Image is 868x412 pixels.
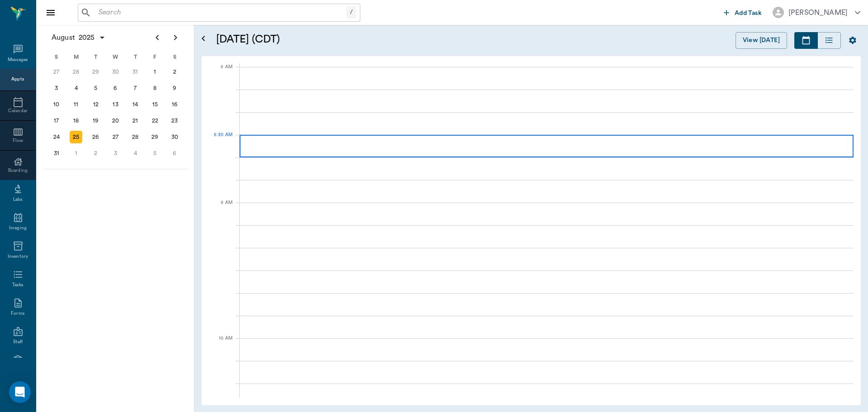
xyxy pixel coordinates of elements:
[9,225,27,232] div: Imaging
[109,131,122,143] div: Wednesday, August 27, 2025
[90,66,102,78] div: Tuesday, July 29, 2025
[50,114,63,127] div: Sunday, August 17, 2025
[90,131,102,143] div: Tuesday, August 26, 2025
[90,147,102,160] div: Tuesday, September 2, 2025
[70,131,82,143] div: Today, Monday, August 25, 2025
[129,114,142,127] div: Thursday, August 21, 2025
[149,147,161,160] div: Friday, September 5, 2025
[11,76,24,83] div: Appts
[129,131,142,143] div: Thursday, August 28, 2025
[109,98,122,111] div: Wednesday, August 13, 2025
[13,196,23,203] div: Labs
[129,98,142,111] div: Thursday, August 14, 2025
[149,66,161,78] div: Friday, August 1, 2025
[168,114,181,127] div: Saturday, August 23, 2025
[209,62,232,85] div: 8 AM
[209,198,232,221] div: 9 AM
[129,82,142,95] div: Thursday, August 7, 2025
[8,253,28,260] div: Inventory
[788,7,848,18] div: [PERSON_NAME]
[736,32,787,49] button: View [DATE]
[47,50,66,64] div: S
[765,4,868,21] button: [PERSON_NAME]
[90,82,102,95] div: Tuesday, August 5, 2025
[209,334,232,356] div: 10 AM
[12,282,24,289] div: Tasks
[198,21,209,56] button: Open calendar
[70,114,82,127] div: Monday, August 18, 2025
[168,82,181,95] div: Saturday, August 9, 2025
[95,6,346,19] input: Search
[50,31,77,44] span: August
[109,114,122,127] div: Wednesday, August 20, 2025
[106,50,126,64] div: W
[109,147,122,160] div: Wednesday, September 3, 2025
[50,82,63,95] div: Sunday, August 3, 2025
[47,28,110,47] button: August2025
[90,114,102,127] div: Tuesday, August 19, 2025
[346,6,356,19] div: /
[70,66,82,78] div: Monday, July 28, 2025
[8,57,28,63] div: Messages
[216,32,453,47] h5: [DATE] (CDT)
[13,339,23,346] div: Staff
[149,98,161,111] div: Friday, August 15, 2025
[109,82,122,95] div: Wednesday, August 6, 2025
[168,147,181,160] div: Saturday, September 6, 2025
[50,131,63,143] div: Sunday, August 24, 2025
[149,131,161,143] div: Friday, August 29, 2025
[70,98,82,111] div: Monday, August 11, 2025
[42,4,60,22] button: Close drawer
[50,147,63,160] div: Sunday, August 31, 2025
[90,98,102,111] div: Tuesday, August 12, 2025
[720,4,765,21] button: Add Task
[11,310,24,317] div: Forms
[50,98,63,111] div: Sunday, August 10, 2025
[109,66,122,78] div: Wednesday, July 30, 2025
[77,31,97,44] span: 2025
[125,50,145,64] div: T
[86,50,106,64] div: T
[9,381,31,403] div: Open Intercom Messenger
[129,147,142,160] div: Thursday, September 4, 2025
[145,50,165,64] div: F
[66,50,86,64] div: M
[166,28,184,47] button: Next page
[70,82,82,95] div: Monday, August 4, 2025
[70,147,82,160] div: Monday, September 1, 2025
[165,50,184,64] div: S
[168,66,181,78] div: Saturday, August 2, 2025
[129,66,142,78] div: Thursday, July 31, 2025
[149,114,161,127] div: Friday, August 22, 2025
[50,66,63,78] div: Sunday, July 27, 2025
[149,82,161,95] div: Friday, August 8, 2025
[148,28,166,47] button: Previous page
[168,98,181,111] div: Saturday, August 16, 2025
[168,131,181,143] div: Saturday, August 30, 2025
